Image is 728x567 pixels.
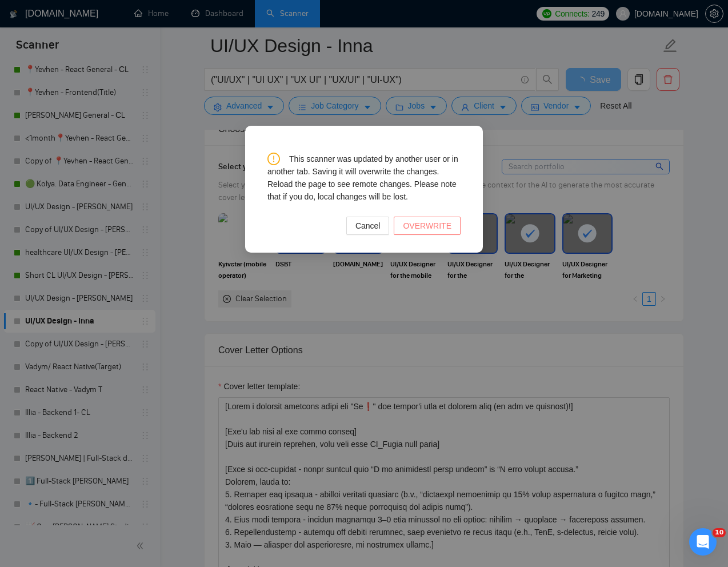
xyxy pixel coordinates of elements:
button: Cancel [346,217,390,235]
button: OVERWRITE [394,217,461,235]
div: This scanner was updated by another user or in another tab. Saving it will overwrite the changes.... [267,153,461,203]
span: 10 [713,528,726,537]
span: OVERWRITE [403,219,451,232]
span: Cancel [355,219,381,232]
iframe: Intercom live chat [689,528,717,556]
span: exclamation-circle [267,153,280,165]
